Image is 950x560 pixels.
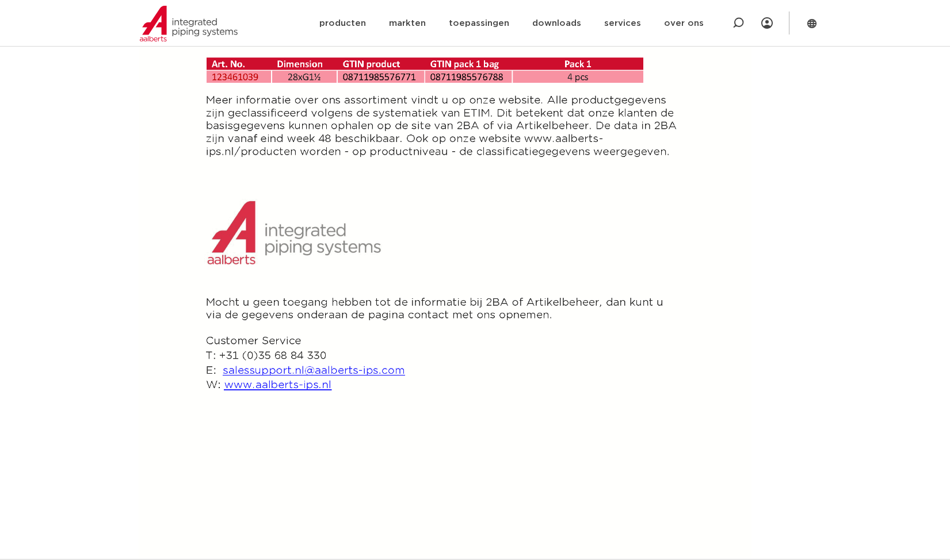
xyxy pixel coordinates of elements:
a: markten [389,1,426,45]
nav: Menu [319,1,704,45]
a: producten [319,1,366,45]
a: downloads [532,1,581,45]
a: toepassingen [449,1,509,45]
a: over ons [664,1,704,45]
a: services [604,1,641,45]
